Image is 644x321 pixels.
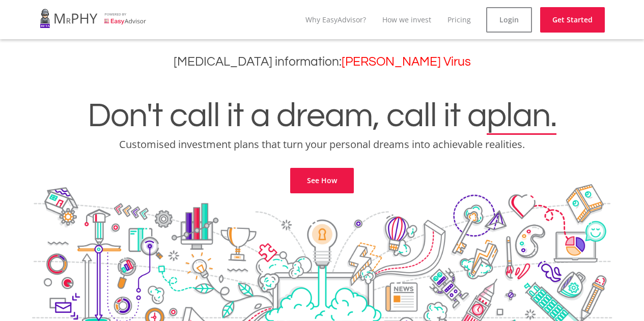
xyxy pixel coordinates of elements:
[8,137,636,152] p: Customised investment plans that turn your personal dreams into achievable realities.
[486,7,532,33] a: Login
[8,99,636,133] h1: Don't call it a dream, call it a
[290,168,354,193] a: See How
[8,54,636,69] h3: [MEDICAL_DATA] information:
[305,15,366,24] a: Why EasyAdvisor?
[342,55,471,68] a: [PERSON_NAME] Virus
[447,15,471,24] a: Pricing
[487,99,556,133] span: plan.
[382,15,431,24] a: How we invest
[540,7,605,33] a: Get Started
